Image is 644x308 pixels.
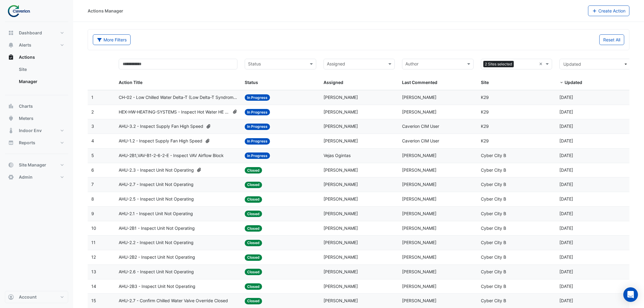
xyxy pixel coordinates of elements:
img: Company Logo [7,5,35,17]
span: AHU-2.3 - Inspect Unit Not Operating [119,167,194,174]
span: 2025-08-11T11:45:24.211 [559,153,573,158]
span: Closed [245,298,262,304]
span: [PERSON_NAME] [402,182,436,187]
span: [PERSON_NAME] [402,298,436,303]
span: AHU-2.6 - Inspect Unit Not Operating [119,268,194,275]
span: 13 [91,269,96,274]
span: In Progress [245,152,270,159]
span: AHU-3.2 - Inspect Supply Fan High Speed [119,123,203,130]
span: 5 [91,153,94,158]
span: [PERSON_NAME] [324,269,358,274]
span: [PERSON_NAME] [402,254,436,260]
span: [PERSON_NAME] [402,240,436,245]
span: 4 [91,138,94,143]
a: Site [14,63,68,75]
button: Reports [5,137,68,149]
span: AHU-2B1,VAV-B1-2-6-2-E - Inspect VAV Airflow Block [119,152,224,159]
span: Reports [19,140,35,146]
span: AHU-2.1 - Inspect Unit Not Operating [119,210,193,217]
span: 2025-08-11T17:50:27.920 [559,124,573,129]
span: Closed [245,269,262,275]
span: Cyber City B [481,269,506,274]
span: 2025-08-11T11:43:00.881 [559,211,573,216]
span: Vejas Ogintas [324,153,351,158]
span: 15 [91,298,96,303]
span: 2025-08-11T11:42:48.577 [559,226,573,231]
span: HEX-HW-HEATING-SYSTEMS - Inspect Hot Water HE Secondary Water Pump Low Temperature Operation [119,109,229,116]
span: [PERSON_NAME] [324,211,358,216]
span: [PERSON_NAME] [324,196,358,201]
span: 2025-08-11T11:43:28.971 [559,196,573,201]
span: Status [245,80,258,85]
span: 1 [91,95,93,100]
span: Cyber City B [481,153,506,158]
span: 6 [91,167,94,173]
span: Indoor Env [19,128,42,134]
button: Actions [5,51,68,63]
span: Action Title [119,80,142,85]
span: K29 [481,95,489,100]
app-icon: Admin [8,174,14,180]
button: More Filters [93,34,131,45]
span: AHU-2.7 - Confirm Chilled Water Valve Override Closed [119,297,228,304]
span: [PERSON_NAME] [324,182,358,187]
span: 14 [91,284,96,289]
button: Site Manager [5,159,68,171]
span: AHU-2.2 - Inspect Unit Not Operating [119,239,194,246]
span: [PERSON_NAME] [324,254,358,260]
span: [PERSON_NAME] [324,109,358,114]
span: [PERSON_NAME] [402,167,436,173]
span: CH-02 - Low Chilled Water Delta-T (Low Delta-T Syndrome) (Enable Point) [119,94,237,101]
button: Alerts [5,39,68,51]
span: [PERSON_NAME] [402,153,436,158]
span: Cyber City B [481,298,506,303]
span: K29 [481,109,489,114]
span: Closed [245,254,262,261]
app-icon: Meters [8,115,14,121]
span: Closed [245,225,262,232]
span: AHU-2.7 - Inspect Unit Not Operating [119,181,194,188]
span: 2025-08-11T11:41:19.553 [559,298,573,303]
span: Closed [245,196,262,203]
span: [PERSON_NAME] [324,226,358,231]
span: AHU-2.5 - Inspect Unit Not Operating [119,196,194,203]
span: Meters [19,115,33,121]
span: [PERSON_NAME] [324,284,358,289]
span: [PERSON_NAME] [402,269,436,274]
span: In Progress [245,109,270,115]
span: Closed [245,240,262,246]
span: In Progress [245,138,270,145]
span: K29 [481,124,489,129]
span: [PERSON_NAME] [324,167,358,173]
span: [PERSON_NAME] [402,196,436,201]
span: 2025-08-11T11:41:53.229 [559,269,573,274]
span: Charts [19,103,33,109]
button: Create Action [588,5,630,16]
span: Dashboard [19,30,42,36]
span: 2025-08-12T07:38:46.267 [559,109,573,114]
span: K29 [481,138,489,143]
span: In Progress [245,124,270,130]
span: Closed [245,167,262,173]
span: 2 [91,109,94,114]
div: Actions [5,63,68,90]
button: Indoor Env [5,124,68,137]
app-icon: Dashboard [8,30,14,36]
span: AHU-2B1 - Inspect Unit Not Operating [119,225,195,232]
button: Updated [559,59,631,69]
span: 2025-08-11T11:43:51.875 [559,167,573,173]
span: 11 [91,240,96,245]
span: 3 [91,124,94,129]
span: Clear [539,61,544,68]
span: Assigned [324,80,343,85]
span: 2025-08-11T11:42:04.792 [559,254,573,260]
app-icon: Charts [8,103,14,109]
span: Cyber City B [481,196,506,201]
span: Site [481,80,489,85]
span: Caverion CIM User [402,138,439,143]
span: [PERSON_NAME] [324,95,358,100]
span: 2025-08-11T11:41:41.466 [559,284,573,289]
span: Cyber City B [481,240,506,245]
span: [PERSON_NAME] [402,109,436,114]
span: Cyber City B [481,254,506,260]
